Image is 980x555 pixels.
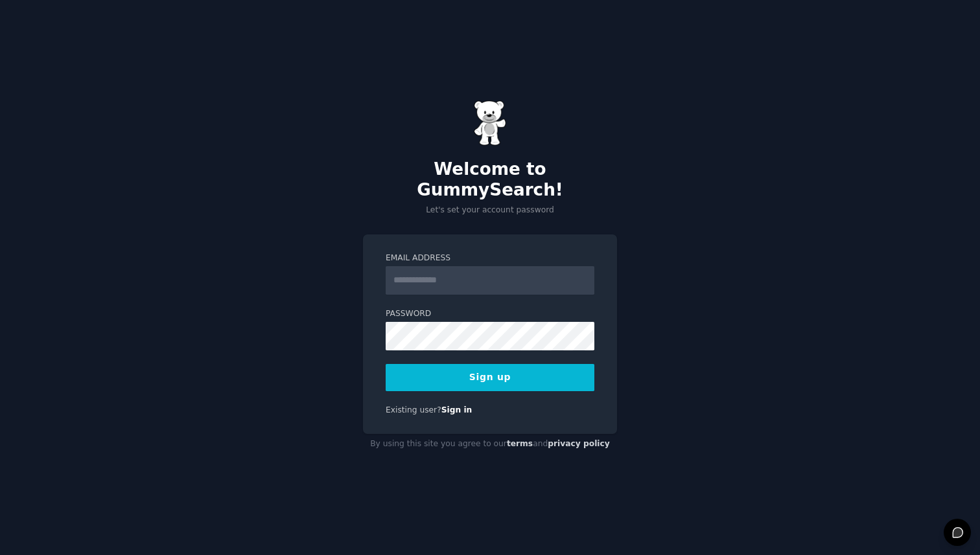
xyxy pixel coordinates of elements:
a: privacy policy [548,439,610,448]
h2: Welcome to GummySearch! [363,159,617,200]
img: Gummy Bear [474,100,506,146]
a: terms [507,439,533,448]
label: Password [386,308,594,320]
label: Email Address [386,253,594,264]
span: Existing user? [386,405,441,414]
a: Sign in [441,405,472,414]
div: By using this site you agree to our and [363,434,617,455]
p: Let's set your account password [363,205,617,216]
button: Sign up [386,364,594,391]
